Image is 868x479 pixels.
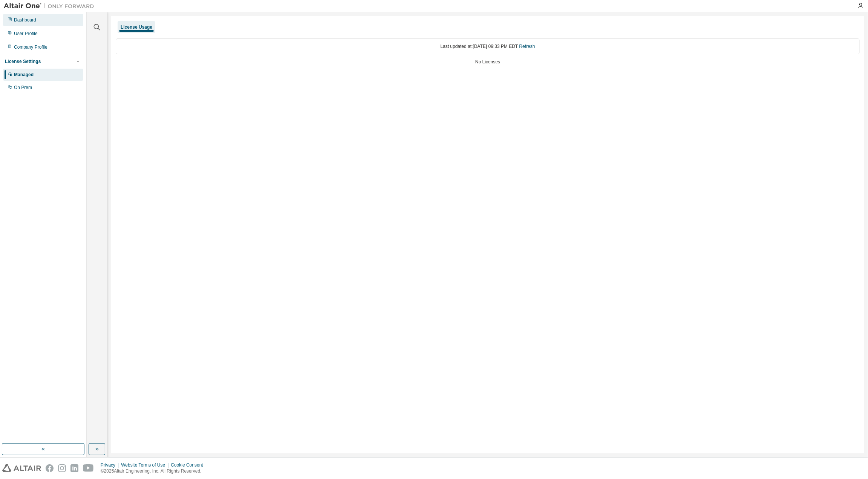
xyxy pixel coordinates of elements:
[116,59,860,65] div: No Licenses
[83,464,94,472] img: youtube.svg
[101,462,121,468] div: Privacy
[14,17,36,23] div: Dashboard
[121,462,171,468] div: Website Terms of Use
[46,464,54,472] img: facebook.svg
[14,72,34,78] div: Managed
[58,464,66,472] img: instagram.svg
[101,468,208,474] p: © 2025 Altair Engineering, Inc. All Rights Reserved.
[121,24,152,30] div: License Usage
[5,58,41,64] div: License Settings
[70,464,78,472] img: linkedin.svg
[171,462,207,468] div: Cookie Consent
[14,44,47,50] div: Company Profile
[2,464,41,472] img: altair_logo.svg
[14,84,32,91] div: On Prem
[4,2,98,10] img: Altair One
[519,44,535,49] a: Refresh
[14,31,38,37] div: User Profile
[116,38,860,54] div: Last updated at: [DATE] 09:33 PM EDT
